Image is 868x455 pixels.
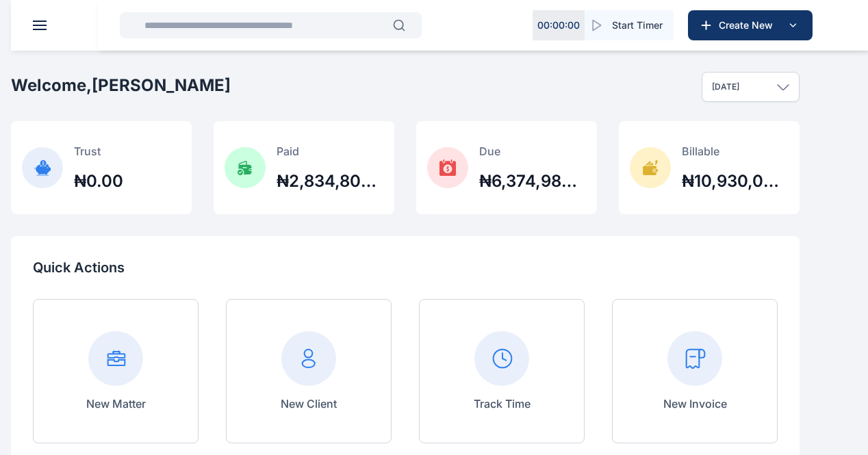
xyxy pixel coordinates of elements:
[688,10,813,40] button: Create New
[277,170,383,192] h2: ₦2,834,802,775.96
[11,75,231,96] h2: Welcome, [PERSON_NAME]
[86,395,146,412] p: New Matter
[479,143,586,159] p: Due
[713,18,784,32] span: Create New
[682,143,789,159] p: Billable
[682,170,789,192] h2: ₦10,930,082,641.53
[712,81,739,92] p: [DATE]
[74,143,123,159] p: Trust
[585,10,674,40] button: Start Timer
[281,395,337,412] p: New Client
[474,395,531,412] p: Track Time
[33,258,778,277] p: Quick Actions
[479,170,586,192] h2: ₦6,374,984,464.03
[612,18,663,32] span: Start Timer
[74,170,123,192] h2: ₦0.00
[537,18,580,32] p: 00 : 00 : 00
[277,143,383,159] p: Paid
[663,395,727,412] p: New Invoice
